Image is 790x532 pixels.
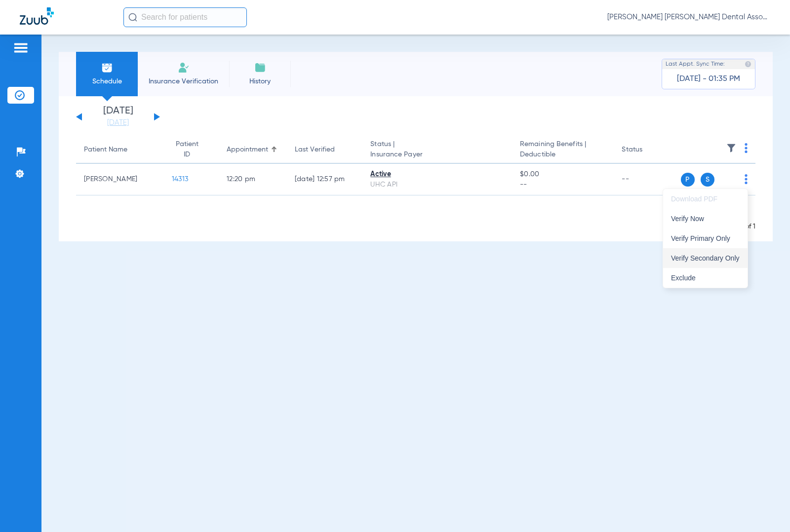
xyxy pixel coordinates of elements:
[671,255,740,262] span: Verify Secondary Only
[671,215,740,222] span: Verify Now
[671,235,740,242] span: Verify Primary Only
[671,274,740,281] span: Exclude
[741,485,790,532] iframe: Chat Widget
